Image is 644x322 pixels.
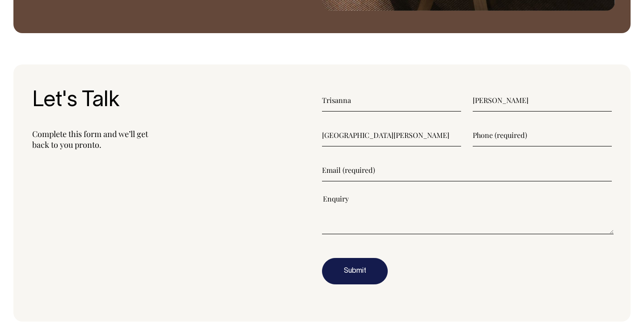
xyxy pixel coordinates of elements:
[473,89,612,112] input: Last name (required)
[473,124,612,146] input: Phone (required)
[322,124,461,146] input: Business name
[322,159,612,181] input: Email (required)
[32,89,322,113] h3: Let's Talk
[322,258,388,285] button: Submit
[322,89,461,112] input: First name (required)
[32,129,322,150] p: Complete this form and we’ll get back to you pronto.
